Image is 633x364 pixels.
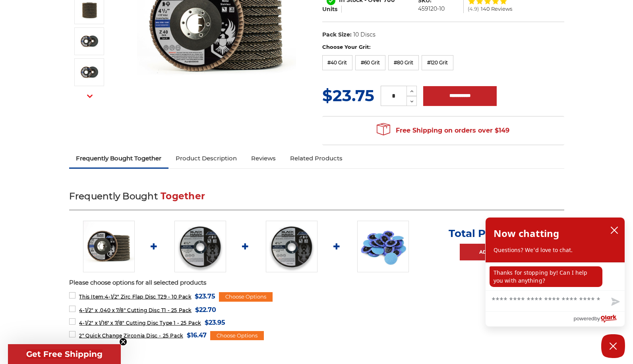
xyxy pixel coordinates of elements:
span: $23.75 [322,86,374,105]
h2: Now chatting [494,225,559,241]
button: close chatbox [608,224,621,236]
span: Together [161,191,205,202]
strong: This Item: [79,294,105,300]
dd: 459120-10 [418,5,445,13]
a: Powered by Olark [573,312,625,326]
span: $16.47 [187,330,207,341]
img: 40 grit zirc flap disc [79,31,99,51]
span: by [594,314,600,324]
div: Choose Options [219,292,273,302]
button: Send message [605,293,625,311]
img: 60 grit zirc flap disc [79,62,99,82]
a: Product Description [168,150,244,167]
span: (4.9) [468,6,479,12]
dd: 10 Discs [353,31,376,39]
p: Thanks for stopping by! Can I help you with anything? [490,266,602,287]
p: Total Price: [449,227,544,240]
span: Units [322,6,337,13]
button: Next [80,88,99,105]
span: powered [573,314,594,324]
span: 2" Quick Change Zirconia Disc - 25 Pack [79,333,183,339]
a: Related Products [283,150,350,167]
span: 4-1/2" x 1/16" x 7/8" Cutting Disc Type 1 - 25 Pack [79,320,201,326]
div: chat [486,262,625,290]
span: Get Free Shipping [26,349,103,359]
a: Add to Cart [460,244,533,260]
span: Frequently Bought [69,191,158,202]
div: olark chatbox [485,217,625,327]
div: Choose Options [210,331,264,341]
span: 4-1/2" Zirc Flap Disc T29 - 10 Pack [79,294,191,300]
span: $23.75 [195,291,215,302]
div: Get Free ShippingClose teaser [8,344,121,364]
a: Reviews [244,150,283,167]
span: $22.70 [195,304,216,315]
a: Frequently Bought Together [69,150,169,167]
span: Free Shipping on orders over $149 [377,123,509,139]
span: $23.95 [205,317,225,328]
button: Close teaser [119,338,127,346]
span: 4-1/2" x .040 x 7/8" Cutting Disc T1 - 25 Pack [79,307,192,313]
p: Questions? We'd love to chat. [494,246,617,254]
label: Choose Your Grit: [322,43,564,51]
p: Please choose options for all selected products [69,278,564,287]
span: 140 Reviews [481,6,512,12]
dt: Pack Size: [322,31,352,39]
button: Close Chatbox [601,334,625,358]
img: 10 pack of premium black hawk flap discs [79,0,99,20]
img: 4.5" Black Hawk Zirconia Flap Disc 10 Pack [83,221,135,272]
